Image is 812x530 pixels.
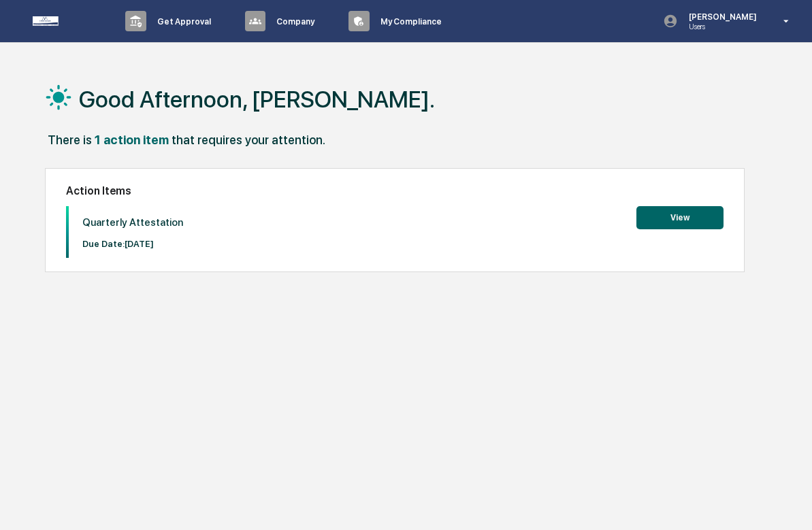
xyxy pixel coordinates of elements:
div: that requires your attention. [172,133,325,147]
img: logo [33,16,98,26]
p: My Compliance [370,16,449,27]
div: There is [48,133,92,147]
div: 1 action item [95,133,169,147]
p: Due Date: [DATE] [82,239,183,249]
p: Get Approval [146,16,218,27]
p: Users [678,22,764,31]
h1: Good Afternoon, [PERSON_NAME]. [79,86,435,113]
p: [PERSON_NAME] [678,12,764,22]
a: View [636,210,724,223]
p: Company [265,16,321,27]
h2: Action Items [66,184,724,197]
p: Quarterly Attestation [82,216,183,229]
button: View [636,206,724,229]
